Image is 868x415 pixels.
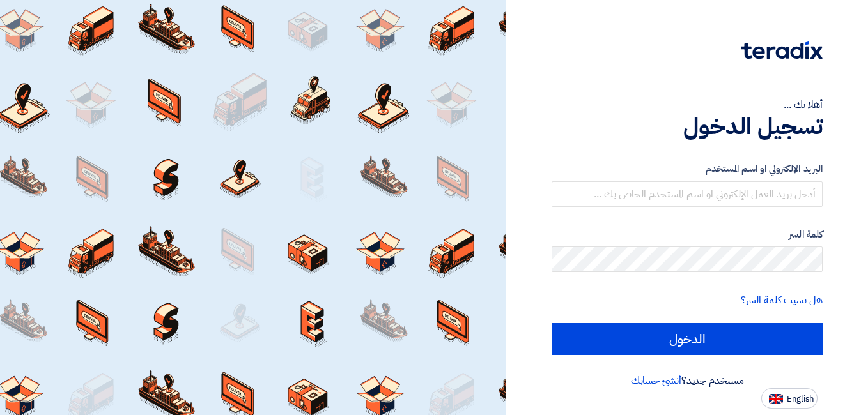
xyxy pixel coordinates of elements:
img: Teradix logo [741,41,823,59]
label: كلمة السر [552,227,823,242]
img: en-US.png [769,394,783,404]
div: أهلا بك ... [552,97,823,112]
h1: تسجيل الدخول [552,112,823,140]
input: الدخول [552,323,823,355]
a: أنشئ حسابك [631,373,681,388]
input: أدخل بريد العمل الإلكتروني او اسم المستخدم الخاص بك ... [552,181,823,207]
div: مستخدم جديد؟ [552,373,823,388]
button: English [761,388,818,409]
span: English [787,395,814,404]
a: هل نسيت كلمة السر؟ [741,292,823,308]
label: البريد الإلكتروني او اسم المستخدم [552,162,823,176]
